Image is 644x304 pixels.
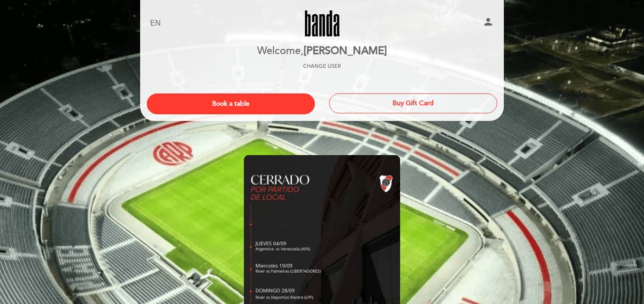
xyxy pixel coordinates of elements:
[147,93,315,114] button: Book a table
[263,10,381,37] a: Banda
[304,45,387,57] span: [PERSON_NAME]
[300,62,344,71] button: Change user
[329,93,497,113] button: Buy Gift Card
[483,16,494,28] i: person
[257,46,387,57] h2: Welcome,
[483,16,494,31] button: person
